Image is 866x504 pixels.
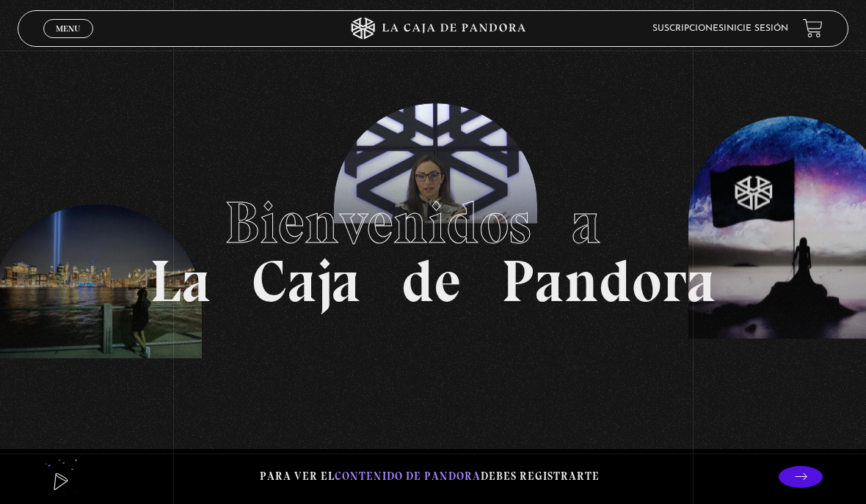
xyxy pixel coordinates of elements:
[652,24,724,33] a: Suscripciones
[724,24,788,33] a: Inicie sesión
[803,18,823,38] a: View your shopping cart
[260,467,600,486] p: Para ver el debes registrarte
[51,37,86,47] span: Cerrar
[56,24,80,33] span: Menu
[335,470,481,483] span: contenido de Pandora
[150,193,716,311] h1: La Caja de Pandora
[225,188,641,258] span: Bienvenidos a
